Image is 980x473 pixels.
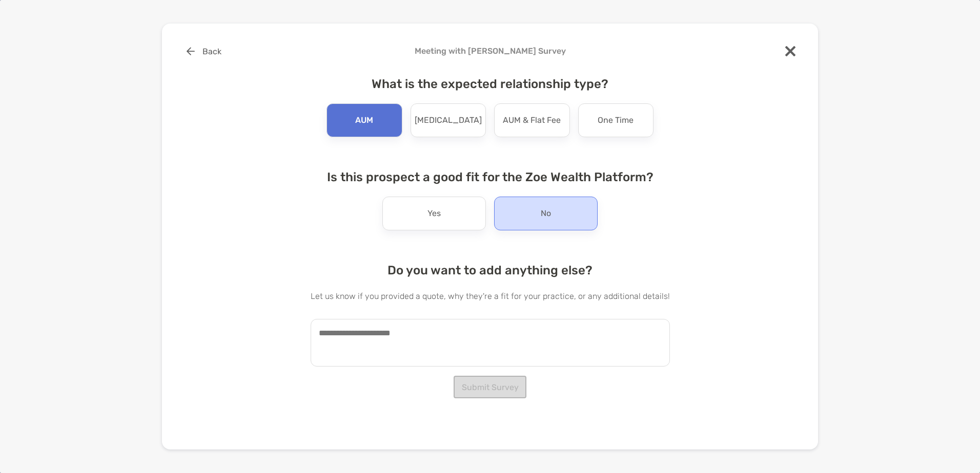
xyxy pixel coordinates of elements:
[415,112,482,128] p: [MEDICAL_DATA]
[311,170,670,184] h4: Is this prospect a good fit for the Zoe Wealth Platform?
[785,46,795,56] img: close modal
[541,205,551,222] p: No
[355,112,373,128] p: AUM
[187,47,195,55] img: button icon
[311,77,670,91] h4: What is the expected relationship type?
[503,112,561,128] p: AUM & Flat Fee
[311,263,670,277] h4: Do you want to add anything else?
[427,205,441,222] p: Yes
[178,46,802,56] h4: Meeting with [PERSON_NAME] Survey
[311,290,670,303] p: Let us know if you provided a quote, why they're a fit for your practice, or any additional details!
[178,40,229,62] button: Back
[598,112,634,128] p: One Time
